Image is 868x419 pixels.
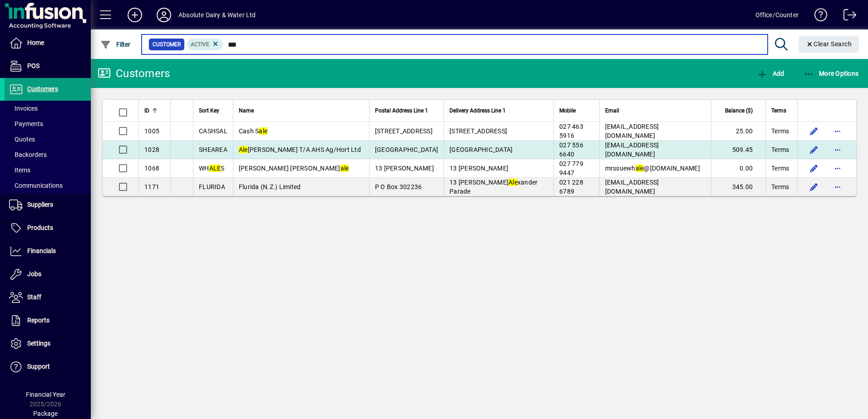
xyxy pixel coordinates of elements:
[807,161,821,175] button: Edit
[5,263,91,286] a: Jobs
[199,165,225,172] span: WH S
[605,141,659,158] span: [EMAIL_ADDRESS][DOMAIN_NAME]
[239,106,254,116] span: Name
[711,159,765,178] td: 0.00
[830,142,845,157] button: More options
[5,240,91,263] a: Financials
[636,165,644,172] em: ale
[178,8,256,22] div: Absolute Dairy & Water Ltd
[711,122,765,141] td: 25.00
[559,179,583,195] span: 021 228 6789
[5,309,91,332] a: Reports
[449,179,538,195] span: 13 [PERSON_NAME] xander Parade
[98,36,133,53] button: Filter
[9,136,35,143] span: Quotes
[100,41,131,48] span: Filter
[830,180,845,194] button: More options
[375,127,433,135] span: [STREET_ADDRESS]
[153,40,181,49] span: Customer
[375,165,434,172] span: 13 [PERSON_NAME]
[449,106,506,116] span: Delivery Address Line 1
[27,201,53,208] span: Suppliers
[199,183,225,190] span: FLURIDA
[149,7,178,23] button: Profile
[559,106,576,116] span: Mobile
[807,142,821,157] button: Edit
[449,165,508,172] span: 13 [PERSON_NAME]
[799,36,859,53] button: Clear
[144,127,159,135] span: 1005
[187,39,223,50] mat-chip: Activation Status: Active
[5,32,91,54] a: Home
[9,151,47,158] span: Backorders
[725,106,753,116] span: Balance ($)
[27,270,41,278] span: Jobs
[9,105,38,112] span: Invoices
[33,410,58,417] span: Package
[5,132,91,147] a: Quotes
[711,141,765,159] td: 509.45
[144,106,165,116] div: ID
[605,179,659,195] span: [EMAIL_ADDRESS][DOMAIN_NAME]
[340,165,349,172] em: ale
[605,106,619,116] span: Email
[5,162,91,178] a: Items
[808,2,828,31] a: Knowledge Base
[144,146,159,153] span: 1028
[771,106,786,116] span: Terms
[27,293,41,301] span: Staff
[717,106,761,116] div: Balance ($)
[605,123,659,139] span: [EMAIL_ADDRESS][DOMAIN_NAME]
[837,2,857,31] a: Logout
[757,70,784,77] span: Add
[559,160,583,176] span: 027 779 9447
[806,40,852,48] span: Clear Search
[199,127,227,135] span: CASHSAL
[9,182,63,189] span: Communications
[5,116,91,132] a: Payments
[27,317,49,324] span: Reports
[9,166,30,174] span: Items
[5,147,91,162] a: Backorders
[5,178,91,193] a: Communications
[5,194,91,216] a: Suppliers
[27,363,50,370] span: Support
[26,391,65,398] span: Financial Year
[239,106,364,116] div: Name
[559,141,583,158] span: 027 556 6640
[449,127,507,135] span: [STREET_ADDRESS]
[605,165,700,172] span: mrssuewh @[DOMAIN_NAME]
[375,183,422,190] span: P O Box 302236
[144,183,159,190] span: 1171
[807,180,821,194] button: Edit
[209,165,221,172] em: ALE
[5,55,91,78] a: POS
[771,145,789,154] span: Terms
[239,183,301,190] span: Flurida (N.Z.) Limited
[771,182,789,191] span: Terms
[5,356,91,378] a: Support
[449,146,513,153] span: [GEOGRAPHIC_DATA]
[804,70,859,77] span: More Options
[27,340,50,347] span: Settings
[199,106,219,116] span: Sort Key
[5,217,91,239] a: Products
[5,101,91,116] a: Invoices
[239,165,349,172] span: [PERSON_NAME] [PERSON_NAME]
[144,165,159,172] span: 1068
[771,164,789,173] span: Terms
[5,286,91,309] a: Staff
[27,247,56,254] span: Financials
[559,123,583,139] span: 027 463 5916
[801,65,861,82] button: More Options
[375,106,428,116] span: Postal Address Line 1
[9,120,43,127] span: Payments
[375,146,438,153] span: [GEOGRAPHIC_DATA]
[27,39,44,46] span: Home
[755,65,786,82] button: Add
[27,62,39,69] span: POS
[239,146,361,153] span: [PERSON_NAME] T/A AHS Ag/Hort Ltd
[755,8,799,22] div: Office/Counter
[771,127,789,136] span: Terms
[98,66,170,81] div: Customers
